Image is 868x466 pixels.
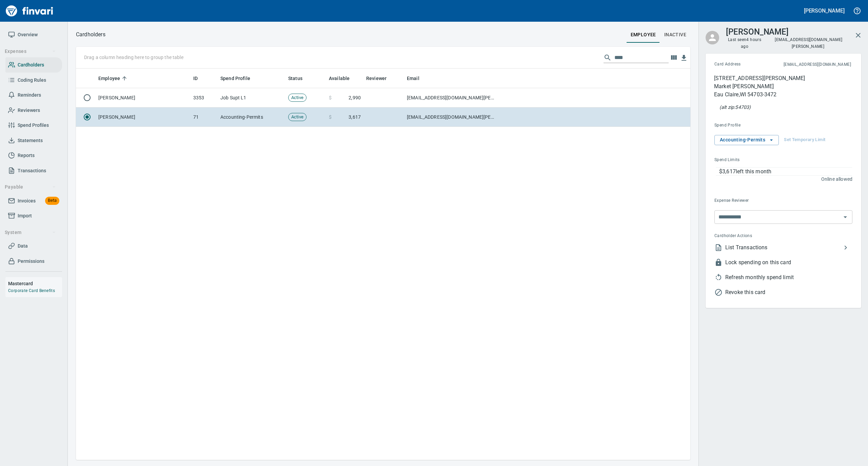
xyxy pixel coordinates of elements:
[96,108,191,127] td: [PERSON_NAME]
[18,212,32,220] span: Import
[18,242,28,250] span: Data
[4,3,55,19] img: Finvari
[714,157,795,163] span: Spend Limits
[804,7,845,14] h5: [PERSON_NAME]
[679,53,689,63] button: Download Table
[8,288,55,293] a: Corporate Card Benefits
[631,31,656,39] span: employee
[841,212,850,222] button: Open
[329,74,350,82] span: Available
[18,61,44,69] span: Cardholders
[714,122,796,129] span: Spend Profile
[18,106,40,115] span: Reviewers
[98,74,129,82] span: Employee
[719,168,852,176] p: $3,617 left this month
[193,74,198,82] span: ID
[5,208,62,224] a: Import
[18,136,43,145] span: Statements
[714,74,805,82] p: [STREET_ADDRESS][PERSON_NAME]
[714,197,800,204] span: Expense Reviewer
[709,270,852,285] li: This will allow the the cardholder to use their full spend limit again
[5,254,62,269] a: Permissions
[714,135,779,145] button: Accounting-Permits
[741,37,761,49] time: 4 hours ago
[5,73,62,88] a: Coding Rules
[329,74,358,82] span: Available
[714,61,762,68] span: Card Address
[218,108,285,127] td: Accounting-Permits
[349,94,361,101] span: 2,990
[725,258,852,267] span: Lock spending on this card
[2,181,59,193] button: Payable
[289,114,306,120] span: Active
[407,74,419,82] span: Email
[5,238,62,254] a: Data
[2,226,59,239] button: System
[288,74,302,82] span: Status
[288,74,311,82] span: Status
[220,74,259,82] span: Spend Profile
[5,27,62,42] a: Overview
[782,135,827,145] button: Set Temporary Limit
[18,151,35,160] span: Reports
[714,82,805,91] p: Market [PERSON_NAME]
[725,244,842,252] span: List Transactions
[5,163,62,178] a: Transactions
[220,74,250,82] span: Spend Profile
[5,148,62,163] a: Reports
[725,288,852,296] span: Revoke this card
[784,136,825,144] span: Set Temporary Limit
[98,74,120,82] span: Employee
[5,88,62,103] a: Reminders
[714,91,805,99] p: Eau Claire , WI 54703-3472
[5,183,56,191] span: Payable
[329,114,332,120] span: $
[5,133,62,148] a: Statements
[8,280,62,287] h6: Mastercard
[76,31,105,39] p: Cardholders
[289,95,306,101] span: Active
[664,31,686,39] span: Inactive
[366,74,395,82] span: Reviewer
[5,118,62,133] a: Spend Profiles
[96,88,191,108] td: [PERSON_NAME]
[5,103,62,118] a: Reviewers
[850,27,866,43] button: Close cardholder
[18,197,36,205] span: Invoices
[218,88,285,108] td: Job Supt L1
[404,88,499,108] td: [EMAIL_ADDRESS][DOMAIN_NAME][PERSON_NAME]
[726,37,763,50] span: Last seen
[191,108,218,127] td: 71
[18,257,44,266] span: Permissions
[5,47,56,56] span: Expenses
[84,54,183,61] p: Drag a column heading here to group the table
[18,31,38,39] span: Overview
[366,74,387,82] span: Reviewer
[191,88,218,108] td: 3353
[669,53,679,63] button: Choose columns to display
[329,94,332,101] span: $
[18,76,46,84] span: Coding Rules
[2,45,59,58] button: Expenses
[774,37,842,50] span: [EMAIL_ADDRESS][DOMAIN_NAME][PERSON_NAME]
[18,91,41,99] span: Reminders
[407,74,428,82] span: Email
[709,176,852,182] p: Online allowed
[5,193,62,209] a: InvoicesBeta
[762,61,851,68] span: This is the email address for cardholder receipts
[404,108,499,127] td: [EMAIL_ADDRESS][DOMAIN_NAME][PERSON_NAME]
[18,167,46,175] span: Transactions
[45,197,59,205] span: Beta
[726,25,789,37] h3: [PERSON_NAME]
[802,5,846,16] button: [PERSON_NAME]
[5,57,62,73] a: Cardholders
[719,104,751,111] p: At the pump (or any AVS check), this zip will also be accepted
[18,121,49,130] span: Spend Profiles
[725,273,852,281] span: Refresh monthly spend limit
[193,74,206,82] span: ID
[720,136,773,144] span: Accounting-Permits
[76,31,105,39] nav: breadcrumb
[714,233,802,239] span: Cardholder Actions
[5,228,56,237] span: System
